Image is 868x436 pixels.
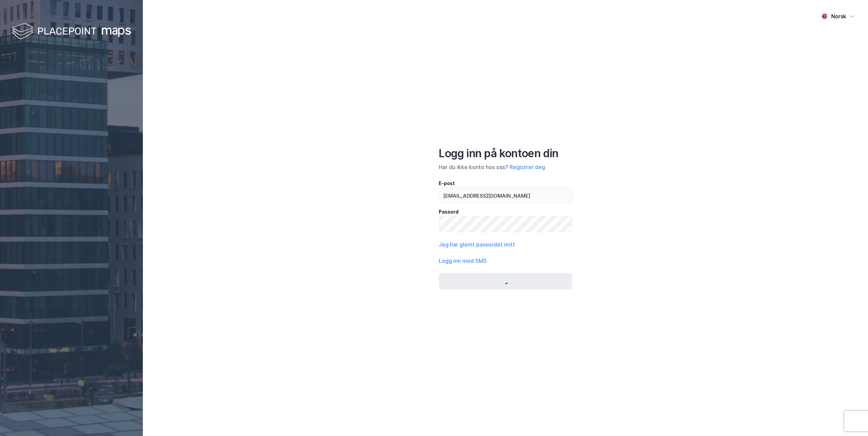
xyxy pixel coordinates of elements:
[439,240,515,249] button: Jeg har glemt passordet mitt
[12,22,131,42] img: logo-white.f07954bde2210d2a523dddb988cd2aa7.svg
[510,163,545,171] button: Registrer deg
[831,12,846,20] div: Norsk
[439,208,572,216] div: Passord
[439,179,572,187] div: E-post
[439,147,572,160] div: Logg inn på kontoen din
[439,257,487,265] button: Logg inn med SMS
[439,163,572,171] div: Har du ikke konto hos oss?
[834,403,868,436] iframe: Chat Widget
